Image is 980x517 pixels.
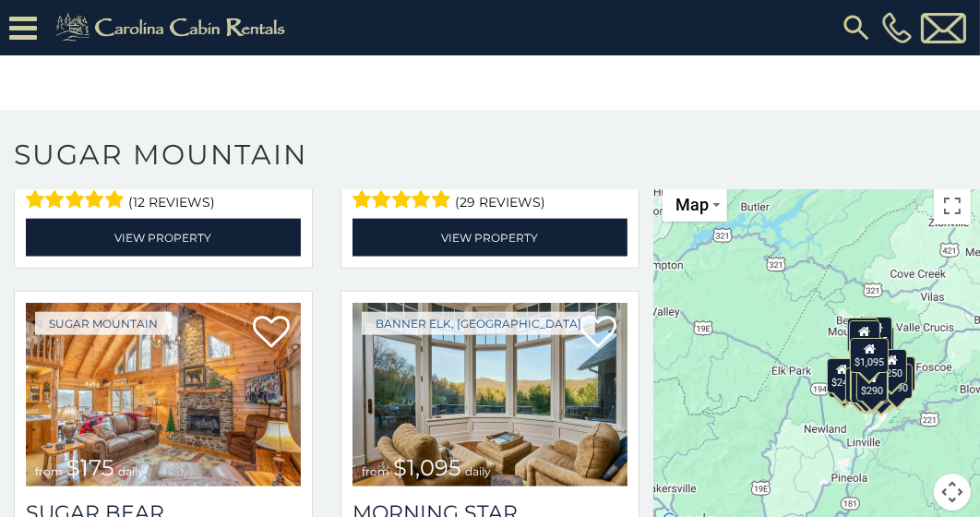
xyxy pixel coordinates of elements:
img: Khaki-logo.png [46,9,301,46]
span: from [362,464,389,478]
a: [PHONE_NUMBER] [878,12,916,43]
img: Morning Star [353,303,627,487]
button: Toggle fullscreen view [934,187,971,224]
div: $250 [876,349,907,384]
a: View Property [26,219,301,257]
span: from [35,464,63,478]
span: daily [118,464,144,478]
span: $1,095 [393,454,461,481]
a: Banner Elk, [GEOGRAPHIC_DATA] [362,312,595,335]
div: $175 [851,368,882,403]
div: $375 [845,367,877,403]
button: Change map style [663,187,727,222]
a: Sugar Bear from $175 daily [26,303,301,487]
span: $175 [66,454,114,481]
img: search-regular.svg [840,11,873,44]
div: $240 [847,318,878,353]
div: $170 [849,320,880,355]
span: daily [465,464,491,478]
span: Map [675,195,709,214]
a: Morning Star from $1,095 daily [353,303,627,487]
button: Map camera controls [934,474,971,511]
div: $290 [856,367,888,402]
span: (12 reviews) [129,190,216,214]
img: Sugar Bear [26,303,301,487]
a: View Property [353,219,627,257]
div: Sleeping Areas / Bathrooms / Sleeps: [26,167,301,214]
a: Add to favorites [253,314,290,353]
div: Sleeping Areas / Bathrooms / Sleeps: [353,167,627,214]
a: Add to favorites [580,314,616,353]
div: $1,095 [850,338,889,373]
a: Sugar Mountain [35,312,172,335]
span: (29 reviews) [456,190,546,214]
div: $240 [827,358,858,393]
